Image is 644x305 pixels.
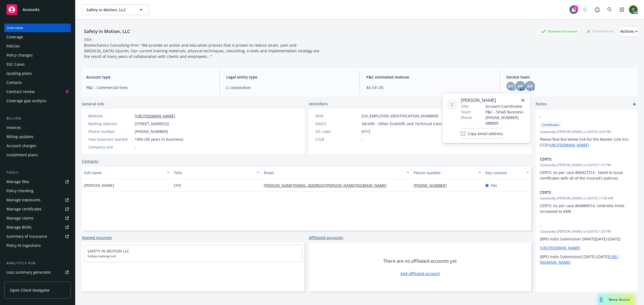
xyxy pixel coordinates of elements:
[88,136,133,142] div: Year business started
[6,196,41,204] div: Manage exposures
[485,109,526,115] span: P&C - Small Business
[485,115,526,126] span: [PHONE_NUMBER] 488009
[315,129,360,134] div: SIC code
[536,110,638,152] div: -CertificatesUpdatedby [PERSON_NAME] on [DATE] 4:45 PMPlease find the below link for the Master L...
[6,187,34,195] div: Policy checking
[23,8,39,12] span: Accounts
[536,185,638,218] div: CERTSUpdatedby [PERSON_NAME] on [DATE] 11:06 AMCERTS: As per case #00889514, Umbrella limits incr...
[542,122,559,127] span: Certificates
[4,24,71,32] a: Overview
[86,7,133,13] span: Safety in Motion, LLC
[4,116,71,121] div: Billing
[4,241,71,250] a: Policy AI ingestions
[629,5,638,14] img: photo
[540,129,633,134] span: Updated by [PERSON_NAME] on [DATE] 4:45 PM
[4,132,71,141] a: Billing updates
[6,60,25,69] div: SSC Cases
[617,4,627,15] a: Switch app
[461,115,472,120] span: Phone
[518,83,523,89] span: NP
[540,203,625,214] span: CERTS: As per case #00889514, Umbrella limits increased to $4M
[609,297,630,302] span: Nova Assist
[520,97,526,103] a: close
[540,189,619,195] span: CERTS
[4,69,71,78] a: Quoting plans
[4,268,71,277] a: Loss summary generator
[4,87,71,96] a: Contract review
[631,101,638,107] a: add
[4,123,71,132] a: Invoices
[6,151,38,159] div: Installment plans
[573,5,578,10] div: 2
[362,136,363,142] span: -
[6,205,42,213] div: Manage certificates
[4,214,71,222] a: Manage claims
[483,166,531,179] button: Key contact
[6,33,23,41] div: Coverage
[309,235,343,240] a: Affiliated accounts
[362,113,438,119] span: [US_EMPLOYER_IDENTIFICATION_NUMBER]
[172,166,262,179] button: Title
[6,223,32,232] div: Manage BORs
[226,85,353,90] span: C-corporation
[86,74,213,80] span: Account type
[620,26,638,37] button: Actions
[540,254,633,265] p: [BPO Indio Submission] [DATE]-[DATE]
[485,103,526,109] span: Account Coordinator
[508,83,513,89] span: AO
[135,144,136,150] span: -
[4,33,71,41] a: Coverage
[174,170,254,176] div: Title
[4,2,71,17] a: Accounts
[540,229,633,234] span: Updated by [PERSON_NAME] on [DATE] 1:29 PM
[4,261,71,266] div: Analytics hub
[6,232,47,241] div: Summary of insurance
[4,196,71,204] a: Manage exposures
[174,183,181,188] span: CFO
[540,236,633,242] p: [BPO Indio Submission DRAFT][DATE]-[DATE]
[461,128,503,139] button: Copy email address
[461,109,471,115] span: Team
[580,4,590,15] a: Start snowing
[82,4,149,15] button: Safety in Motion, LLC
[84,43,320,59] span: Biomechanics Consulting Firm: "We provide an action and education process that is proven to reduc...
[414,183,451,188] a: [PHONE_NUMBER]
[362,129,370,134] span: 6712
[592,4,603,15] a: Report a Bug
[309,101,328,107] span: Identifiers
[598,294,634,305] button: Nova Assist
[540,196,633,201] span: Updated by [PERSON_NAME] on [DATE] 11:06 AM
[87,248,129,254] a: SAFETY IN MOTION LLC
[82,235,112,240] a: Named insureds
[468,131,503,136] span: Copy email address
[135,129,168,134] span: [PHONE_NUMBER]
[4,205,71,213] a: Manage certificates
[540,223,619,228] span: -
[400,271,440,276] a: Add affiliated account
[88,121,133,127] div: Mailing address
[540,245,580,250] a: [URL][DOMAIN_NAME]
[461,103,469,109] span: Title
[262,166,411,179] button: Email
[527,83,533,89] span: NR
[6,142,36,150] div: Account charges
[540,170,624,181] span: CERTS: As per case #00927214 - Need to issue certificates with all of the insured's policies.
[540,136,633,148] p: Please find the below link for the Master Link Incl. CCD:
[226,74,353,80] span: Legal entity type
[6,69,32,78] div: Quoting plans
[4,96,71,105] a: Coverage gap analysis
[6,96,46,105] div: Coverage gap analysis
[82,101,104,107] span: General info
[4,60,71,69] a: SSC Cases
[540,114,619,120] span: -
[414,170,475,176] div: Phone number
[485,170,523,176] div: Key contact
[4,187,71,195] a: Policy checking
[6,78,22,87] div: Contacts
[4,177,71,186] a: Manage files
[4,142,71,150] a: Account charges
[264,183,391,188] a: [PERSON_NAME][EMAIL_ADDRESS][PERSON_NAME][DOMAIN_NAME]
[4,42,71,50] a: Policies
